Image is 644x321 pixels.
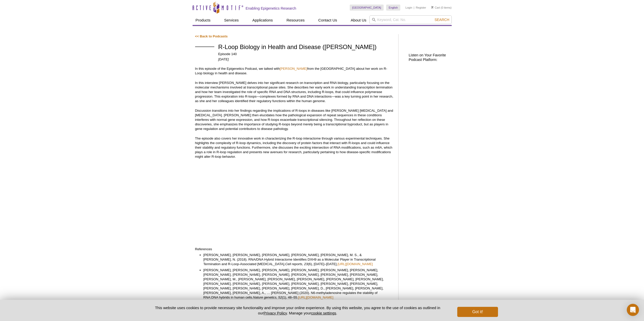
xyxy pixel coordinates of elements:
button: cookie settings [311,311,336,315]
a: Resources [283,15,308,25]
a: [PERSON_NAME] [280,67,307,71]
input: Keyword, Cat. No. [369,15,452,24]
a: Applications [249,15,276,25]
img: Natalia Gromak [195,47,215,47]
div: Open Intercom Messenger [627,304,639,316]
em: Nature genetics, 52 [253,295,282,299]
h2: Enabling Epigenetics Research [246,6,296,11]
button: Search [433,17,451,22]
a: Cart [431,6,440,9]
h1: R-Loop Biology in Health and Disease ([PERSON_NAME]) [218,44,393,51]
a: Privacy Policy [263,311,287,315]
li: [PERSON_NAME], [PERSON_NAME], [PERSON_NAME], [PERSON_NAME], [PERSON_NAME], [PERSON_NAME], [PERSON... [203,268,388,300]
p: Discussion transitions into her findings regarding the implications of R-loops in diseases like [... [195,108,393,131]
a: Register [416,6,426,9]
a: Services [221,15,242,25]
a: Login [405,6,412,9]
iframe: R-Loop Biology in Health and Disease (Natalia Gromak) [195,164,393,202]
p: In this interview [PERSON_NAME] delves into her significant research on transcription and RNA bio... [195,81,393,103]
a: English [386,5,400,11]
button: Got it! [457,307,498,317]
a: [URL][DOMAIN_NAME] [298,295,333,300]
a: [URL][DOMAIN_NAME] [338,262,373,266]
span: Search [434,18,449,22]
p: The episode also covers her innovative work in characterizing the R-loop interactome through vari... [195,136,393,159]
p: In this episode of the Epigenetics Podcast, we talked with from the [GEOGRAPHIC_DATA] about her w... [195,66,393,76]
a: [GEOGRAPHIC_DATA] [350,5,384,11]
a: About Us [348,15,369,25]
h2: Listen on Your Favorite Podcast Platform: [409,53,449,62]
a: << Back to Podcasts [195,34,228,38]
a: Contact Us [315,15,340,25]
li: [PERSON_NAME], [PERSON_NAME], [PERSON_NAME], [PERSON_NAME], [PERSON_NAME], M. S., & [PERSON_NAME]... [203,253,388,266]
li: | [414,5,414,11]
p: References [195,247,393,251]
em: [DATE] [218,57,229,61]
em: Cell reports, 23 [285,262,308,266]
li: (0 items) [431,5,452,11]
img: Your Cart [431,6,433,9]
p: This website uses cookies to provide necessary site functionality and improve your online experie... [146,305,449,316]
a: Products [193,15,214,25]
p: Episode 140 [218,52,393,56]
